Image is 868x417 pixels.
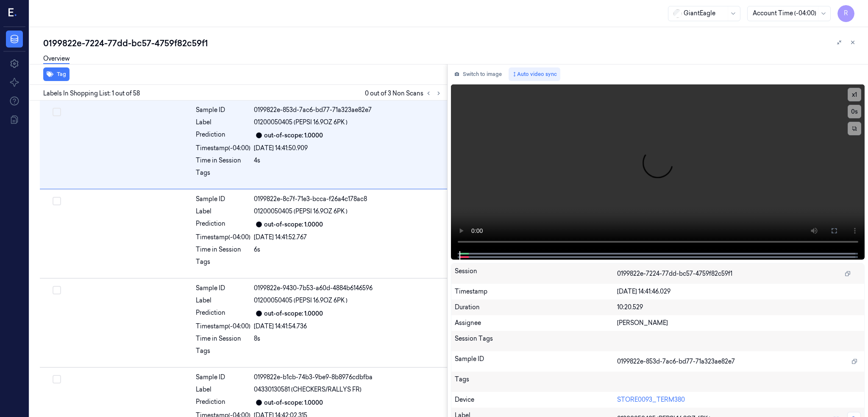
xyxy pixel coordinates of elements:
div: Assignee [455,319,617,327]
div: Session [455,267,617,280]
div: [DATE] 14:41:52.767 [254,233,442,242]
span: 01200050405 (PEPSI 16.9OZ 6PK ) [254,207,348,216]
button: 0s [848,105,861,118]
span: 04330130581 (CHECKERS/RALLYS FR) [254,385,362,394]
div: Time in Session [196,156,250,165]
div: Timestamp [455,287,617,296]
span: 0199822e-7224-77dd-bc57-4759f82c59f1 [617,269,732,278]
div: Label [196,207,250,216]
div: [PERSON_NAME] [617,319,861,327]
div: Sample ID [196,106,250,115]
span: 01200050405 (PEPSI 16.9OZ 6PK ) [254,118,348,127]
div: 0199822e-8c7f-71e3-bcca-f26a4c178ac8 [254,195,442,204]
div: 8s [254,334,442,343]
div: 0199822e-b1cb-74b3-9be9-8b8976cdbfba [254,373,442,382]
div: STORE0093_TERM380 [617,395,861,404]
div: [DATE] 14:41:46.029 [617,287,861,296]
div: out-of-scope: 1.0000 [264,398,323,407]
div: Time in Session [196,245,250,254]
a: Overview [43,54,70,64]
div: Sample ID [455,355,617,368]
div: Timestamp (-04:00) [196,233,250,242]
button: R [837,5,854,22]
div: out-of-scope: 1.0000 [264,309,323,318]
div: Prediction [196,219,250,229]
button: Select row [53,197,61,205]
div: Tags [196,347,250,360]
div: Tags [196,168,250,182]
button: Select row [53,286,61,294]
div: Prediction [196,397,250,408]
div: Label [196,296,250,305]
div: [DATE] 14:41:50.909 [254,144,442,153]
button: x1 [848,88,861,101]
div: out-of-scope: 1.0000 [264,131,323,140]
div: Tags [196,257,250,271]
span: 0 out of 3 Non Scans [365,88,444,98]
div: Sample ID [196,195,250,204]
div: Sample ID [196,373,250,382]
div: [DATE] 14:41:54.736 [254,322,442,331]
div: Time in Session [196,334,250,343]
div: 0199822e-9430-7b53-a60d-4884b6146596 [254,284,442,293]
div: Tags [455,375,617,389]
div: Session Tags [455,334,617,348]
div: Timestamp (-04:00) [196,322,250,331]
div: 0199822e-7224-77dd-bc57-4759f82c59f1 [43,37,861,49]
button: Switch to image [451,67,505,81]
div: 10:20.529 [617,303,861,312]
span: 01200050405 (PEPSI 16.9OZ 6PK ) [254,296,348,305]
div: Timestamp (-04:00) [196,144,250,153]
div: 0199822e-853d-7ac6-bd77-71a323ae82e7 [254,106,442,115]
div: 6s [254,245,442,254]
button: Auto video sync [509,67,560,81]
button: Select row [53,108,61,116]
div: Duration [455,303,617,312]
span: Labels In Shopping List: 1 out of 58 [43,89,140,98]
div: Prediction [196,308,250,319]
div: 4s [254,156,442,165]
div: out-of-scope: 1.0000 [264,220,323,229]
div: Device [455,395,617,404]
div: Label [196,118,250,127]
div: Prediction [196,130,250,140]
div: Sample ID [196,284,250,293]
button: Select row [53,375,61,383]
div: Label [196,385,250,394]
button: Tag [43,67,70,81]
span: 0199822e-853d-7ac6-bd77-71a323ae82e7 [617,357,735,366]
